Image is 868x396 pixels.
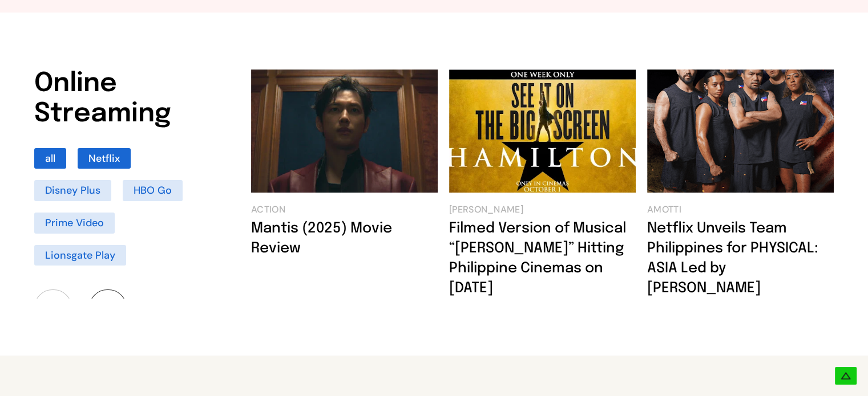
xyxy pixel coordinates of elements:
li: Disney Plus [34,180,111,201]
a: action [251,205,438,215]
a: Netflix Unveils Team Philippines for PHYSICAL: ASIA Led by [PERSON_NAME] [647,221,818,296]
li: Prime Video [34,213,115,234]
a: Mantis (2025) Movie Review [251,221,392,256]
img: Netflix Unveils Team Philippines for PHYSICAL: ASIA Led by Manny Pacquiao [647,70,834,193]
li: Lionsgate Play [34,245,126,266]
h3: Online Streaming [34,70,228,130]
a: [PERSON_NAME] [449,205,636,215]
img: Mantis (2025) Movie Review [251,70,438,193]
li: HBO Go [123,180,183,201]
img: Filmed Version of Musical “HAMILTON” Hitting Philippine Cinemas on October 1, 2025 [449,70,636,193]
a: Filmed Version of Musical “[PERSON_NAME]” Hitting Philippine Cinemas on [DATE] [449,221,626,296]
li: all [34,148,66,169]
a: Amotti [647,205,834,215]
li: Netflix [78,148,131,169]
